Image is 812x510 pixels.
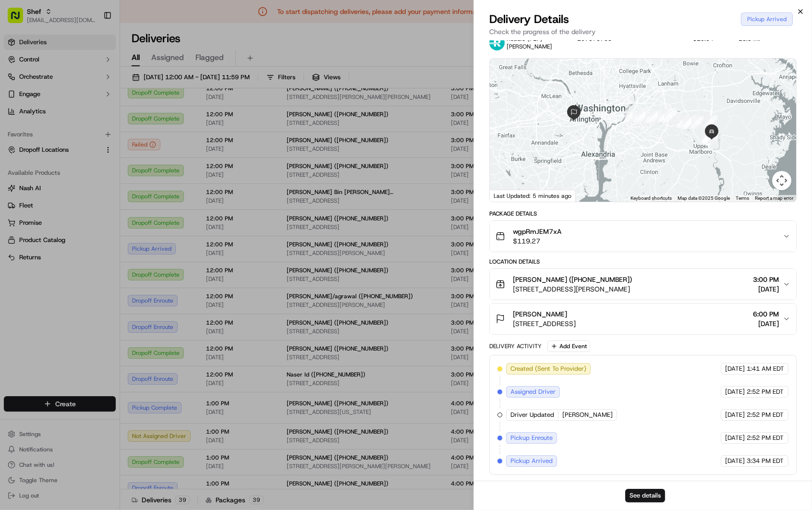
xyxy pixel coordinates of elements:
[10,140,25,155] img: Shef Support
[725,411,745,419] span: [DATE]
[736,195,749,201] a: Terms (opens in new tab)
[725,457,745,465] span: [DATE]
[677,116,689,128] div: 9
[43,92,158,101] div: Start new chat
[6,185,77,202] a: 📗Knowledge Base
[703,127,715,140] div: 13
[490,221,796,252] button: wgpRmJEM7xA$119.27
[149,123,175,134] button: See all
[510,411,554,419] span: Driver Updated
[705,115,717,128] div: 21
[91,189,154,198] span: API Documentation
[691,116,703,129] div: 12
[10,125,64,133] div: Past conversations
[30,149,67,157] span: Shef Support
[513,309,567,319] span: [PERSON_NAME]
[725,364,745,373] span: [DATE]
[510,388,556,396] span: Assigned Driver
[43,101,132,109] div: We're available if you need us!
[747,457,784,465] span: 3:34 PM EDT
[10,190,17,197] div: 📗
[682,117,694,129] div: 10
[755,195,793,201] a: Report a map error
[772,171,791,190] button: Map camera controls
[513,236,561,246] span: $119.27
[702,131,715,144] div: 20
[637,109,650,122] div: 3
[489,342,542,350] div: Delivery Activity
[489,210,797,218] div: Package Details
[684,115,697,128] div: 11
[490,190,576,202] div: Last Updated: 5 minutes ago
[510,364,586,373] span: Created (Sent To Provider)
[10,10,29,29] img: Nash
[747,411,784,419] span: 2:52 PM EDT
[661,109,673,121] div: 7
[650,110,662,122] div: 5
[725,434,745,442] span: [DATE]
[489,258,797,266] div: Location Details
[625,110,637,122] div: 1
[753,319,779,328] span: [DATE]
[68,212,116,219] a: Powered byPylon
[96,212,116,219] span: Pylon
[10,38,175,54] p: Welcome 👋
[507,43,552,50] span: [PERSON_NAME]
[664,110,677,122] div: 8
[77,185,158,202] a: 💻API Documentation
[69,149,73,157] span: •
[513,284,632,294] span: [STREET_ADDRESS][PERSON_NAME]
[753,309,779,319] span: 6:00 PM
[562,411,613,419] span: [PERSON_NAME]
[489,35,505,50] img: roadie-logo-v2.jpg
[513,275,632,284] span: [PERSON_NAME] ([PHONE_NUMBER])
[747,364,784,373] span: 1:41 AM EDT
[510,457,553,465] span: Pickup Arrived
[633,109,645,122] div: 2
[20,92,37,109] img: 8571987876998_91fb9ceb93ad5c398215_72.jpg
[513,227,561,236] span: wgpRmJEM7xA
[492,189,524,202] img: Google
[513,319,576,328] span: [STREET_ADDRESS]
[489,27,797,36] p: Check the progress of the delivery
[625,489,665,502] button: See details
[19,189,73,198] span: Knowledge Base
[753,284,779,294] span: [DATE]
[753,275,779,284] span: 3:00 PM
[658,109,670,122] div: 6
[490,269,796,300] button: [PERSON_NAME] ([PHONE_NUMBER])[STREET_ADDRESS][PERSON_NAME]3:00 PM[DATE]
[163,95,175,106] button: Start new chat
[10,92,27,109] img: 1736555255976-a54dd68f-1ca7-489b-9aae-adbdc363a1c4
[81,190,89,197] div: 💻
[725,388,745,396] span: [DATE]
[747,388,784,396] span: 2:52 PM EDT
[25,62,173,72] input: Got a question? Start typing here...
[490,304,796,334] button: [PERSON_NAME][STREET_ADDRESS]6:00 PM[DATE]
[74,149,94,157] span: [DATE]
[510,434,553,442] span: Pickup Enroute
[747,434,784,442] span: 2:52 PM EDT
[678,195,730,201] span: Map data ©2025 Google
[489,12,569,27] span: Delivery Details
[630,195,672,202] button: Keyboard shortcuts
[547,340,590,352] button: Add Event
[645,110,658,123] div: 4
[492,189,524,202] a: Open this area in Google Maps (opens a new window)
